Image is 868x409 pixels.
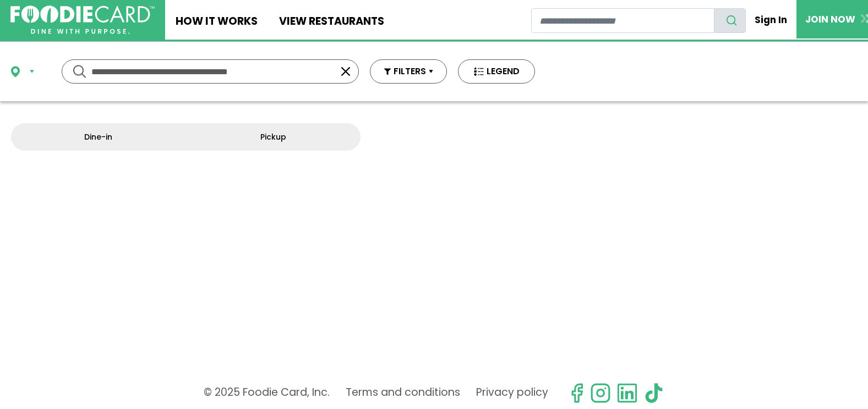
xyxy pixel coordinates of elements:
a: Terms and conditions [346,383,460,404]
button: search [714,8,746,33]
img: linkedin.svg [616,383,637,404]
input: restaurant search [531,8,714,33]
p: © 2025 Foodie Card, Inc. [204,383,330,404]
a: Dine-in [11,123,186,151]
svg: check us out on facebook [566,383,587,404]
img: tiktok.svg [643,383,664,404]
a: Sign In [746,8,796,32]
button: LEGEND [458,59,535,84]
a: Privacy policy [476,383,548,404]
button: FILTERS [370,59,447,84]
img: FoodieCard; Eat, Drink, Save, Donate [10,5,155,35]
a: Pickup [186,123,361,151]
